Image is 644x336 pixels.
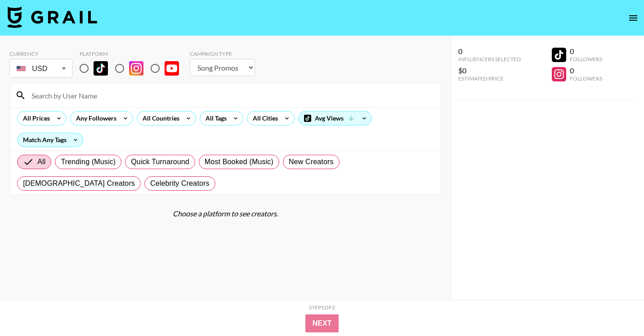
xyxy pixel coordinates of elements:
[200,112,228,125] div: All Tags
[37,157,45,167] span: All
[61,157,116,167] span: Trending (Music)
[305,314,339,332] button: Next
[247,112,280,125] div: All Cities
[165,61,179,76] img: YouTube
[9,209,441,218] div: Choose a platform to see creators.
[26,88,435,103] input: Search by User Name
[624,9,642,27] button: open drawer
[458,66,521,75] div: $0
[299,112,371,125] div: Avg Views
[309,304,335,311] div: Step 1 of 2
[131,157,189,167] span: Quick Turnaround
[11,61,71,76] div: USD
[80,50,186,57] div: Platform
[570,75,602,82] div: Followers
[7,6,97,28] img: Grail Talent
[190,50,255,57] div: Campaign Type
[570,66,602,75] div: 0
[129,61,143,76] img: Instagram
[18,112,52,125] div: All Prices
[150,178,210,189] span: Celebrity Creators
[570,56,602,63] div: Followers
[18,133,83,147] div: Match Any Tags
[94,61,108,76] img: TikTok
[23,178,135,189] span: [DEMOGRAPHIC_DATA] Creators
[458,75,521,82] div: Estimated Price
[289,157,334,167] span: New Creators
[9,50,72,57] div: Currency
[71,112,118,125] div: Any Followers
[205,157,273,167] span: Most Booked (Music)
[599,291,633,325] iframe: Drift Widget Chat Controller
[458,47,521,56] div: 0
[458,56,521,63] div: Influencers Selected
[570,47,602,56] div: 0
[137,112,181,125] div: All Countries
